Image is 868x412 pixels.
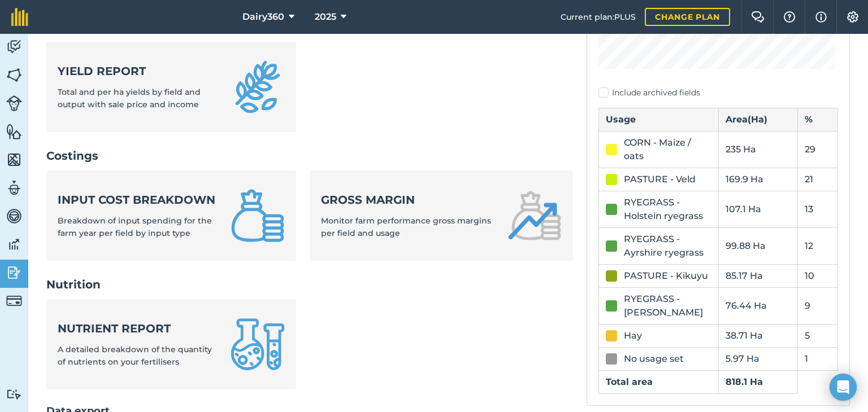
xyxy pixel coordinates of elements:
strong: Yield report [58,63,217,79]
h2: Nutrition [46,277,573,292]
a: Nutrient reportA detailed breakdown of the quantity of nutrients on your fertilisers [46,299,296,389]
a: Yield reportTotal and per ha yields by field and output with sale price and income [46,42,296,132]
img: A question mark icon [783,11,796,23]
span: Dairy360 [242,10,284,24]
th: Usage [599,108,719,131]
img: Gross margin [507,189,562,243]
th: Area ( Ha ) [718,108,798,131]
img: svg+xml;base64,PHN2ZyB4bWxucz0iaHR0cDovL3d3dy53My5vcmcvMjAwMC9zdmciIHdpZHRoPSIxNyIgaGVpZ2h0PSIxNy... [815,10,827,24]
img: svg+xml;base64,PD94bWwgdmVyc2lvbj0iMS4wIiBlbmNvZGluZz0idXRmLTgiPz4KPCEtLSBHZW5lcmF0b3I6IEFkb2JlIE... [6,293,22,309]
img: svg+xml;base64,PD94bWwgdmVyc2lvbj0iMS4wIiBlbmNvZGluZz0idXRmLTgiPz4KPCEtLSBHZW5lcmF0b3I6IEFkb2JlIE... [6,389,22,400]
td: 38.71 Ha [718,324,798,347]
img: svg+xml;base64,PHN2ZyB4bWxucz0iaHR0cDovL3d3dy53My5vcmcvMjAwMC9zdmciIHdpZHRoPSI1NiIgaGVpZ2h0PSI2MC... [6,151,22,168]
div: Hay [624,329,642,343]
img: Yield report [231,60,285,114]
h2: Costings [46,148,573,164]
span: 2025 [315,10,336,24]
td: 12 [798,227,838,264]
img: Nutrient report [231,317,285,371]
img: svg+xml;base64,PD94bWwgdmVyc2lvbj0iMS4wIiBlbmNvZGluZz0idXRmLTgiPz4KPCEtLSBHZW5lcmF0b3I6IEFkb2JlIE... [6,179,22,196]
img: Two speech bubbles overlapping with the left bubble in the forefront [751,11,765,23]
a: Change plan [645,8,730,26]
div: PASTURE - Kikuyu [624,269,708,283]
span: A detailed breakdown of the quantity of nutrients on your fertilisers [58,344,212,367]
div: RYEGRASS - Ayrshire ryegrass [624,233,711,260]
div: Open Intercom Messenger [830,374,857,401]
td: 235 Ha [718,131,798,168]
img: Input cost breakdown [231,189,285,243]
td: 13 [798,191,838,227]
img: svg+xml;base64,PD94bWwgdmVyc2lvbj0iMS4wIiBlbmNvZGluZz0idXRmLTgiPz4KPCEtLSBHZW5lcmF0b3I6IEFkb2JlIE... [6,38,22,55]
label: Include archived fields [598,87,838,99]
img: A cog icon [846,11,860,23]
span: Breakdown of input spending for the farm year per field by input type [58,216,212,238]
img: svg+xml;base64,PHN2ZyB4bWxucz0iaHR0cDovL3d3dy53My5vcmcvMjAwMC9zdmciIHdpZHRoPSI1NiIgaGVpZ2h0PSI2MC... [6,123,22,140]
strong: Nutrient report [58,321,217,336]
img: fieldmargin Logo [11,8,28,26]
td: 85.17 Ha [718,264,798,287]
td: 76.44 Ha [718,287,798,324]
div: No usage set [624,352,684,366]
img: svg+xml;base64,PD94bWwgdmVyc2lvbj0iMS4wIiBlbmNvZGluZz0idXRmLTgiPz4KPCEtLSBHZW5lcmF0b3I6IEFkb2JlIE... [6,264,22,281]
img: svg+xml;base64,PD94bWwgdmVyc2lvbj0iMS4wIiBlbmNvZGluZz0idXRmLTgiPz4KPCEtLSBHZW5lcmF0b3I6IEFkb2JlIE... [6,236,22,253]
img: svg+xml;base64,PHN2ZyB4bWxucz0iaHR0cDovL3d3dy53My5vcmcvMjAwMC9zdmciIHdpZHRoPSI1NiIgaGVpZ2h0PSI2MC... [6,67,22,84]
td: 107.1 Ha [718,191,798,227]
img: svg+xml;base64,PD94bWwgdmVyc2lvbj0iMS4wIiBlbmNvZGluZz0idXRmLTgiPz4KPCEtLSBHZW5lcmF0b3I6IEFkb2JlIE... [6,95,22,111]
td: 5 [798,324,838,347]
th: % [798,108,838,131]
td: 1 [798,347,838,370]
a: Input cost breakdownBreakdown of input spending for the farm year per field by input type [46,170,296,261]
div: RYEGRASS - Holstein ryegrass [624,196,711,223]
strong: 818.1 Ha [726,376,763,387]
td: 21 [798,168,838,191]
td: 169.9 Ha [718,168,798,191]
td: 99.88 Ha [718,227,798,264]
div: CORN - Maize / oats [624,136,711,163]
td: 9 [798,287,838,324]
a: Gross marginMonitor farm performance gross margins per field and usage [310,170,573,261]
img: svg+xml;base64,PD94bWwgdmVyc2lvbj0iMS4wIiBlbmNvZGluZz0idXRmLTgiPz4KPCEtLSBHZW5lcmF0b3I6IEFkb2JlIE... [6,208,22,225]
td: 10 [798,264,838,287]
div: RYEGRASS - [PERSON_NAME] [624,292,711,319]
td: 29 [798,131,838,168]
div: PASTURE - Veld [624,173,696,186]
strong: Input cost breakdown [58,192,217,208]
td: 5.97 Ha [718,347,798,370]
span: Current plan : PLUS [561,11,636,23]
strong: Gross margin [321,192,494,208]
span: Total and per ha yields by field and output with sale price and income [58,87,201,109]
strong: Total area [606,376,653,387]
span: Monitor farm performance gross margins per field and usage [321,216,491,238]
